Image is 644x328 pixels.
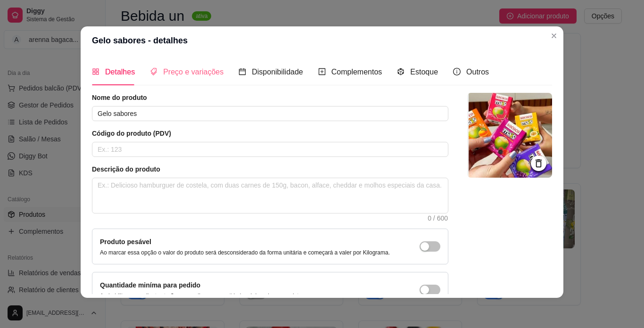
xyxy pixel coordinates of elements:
[546,28,561,43] button: Close
[92,142,448,157] input: Ex.: 123
[331,68,382,76] span: Complementos
[466,68,489,76] span: Outros
[92,164,448,174] article: Descrição do produto
[467,93,552,178] img: logo da loja
[100,292,304,300] p: Ao habilitar seus clientes terão que pedir uma quantidade miníma desse produto.
[150,68,157,75] span: tags
[239,68,246,75] span: calendar
[81,26,563,55] header: Gelo sabores - detalhes
[100,238,151,246] label: Produto pesável
[92,106,448,121] input: Ex.: Hamburguer de costela
[163,68,223,76] span: Preço e variações
[92,93,448,102] article: Nome do produto
[453,68,461,75] span: info-circle
[410,68,438,76] span: Estoque
[100,281,200,289] label: Quantidade miníma para pedido
[92,68,99,75] span: appstore
[92,129,448,138] article: Código do produto (PDV)
[100,249,390,256] p: Ao marcar essa opção o valor do produto será desconsiderado da forma unitária e começará a valer ...
[105,68,135,76] span: Detalhes
[252,68,303,76] span: Disponibilidade
[318,68,326,75] span: plus-square
[397,68,405,75] span: code-sandbox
